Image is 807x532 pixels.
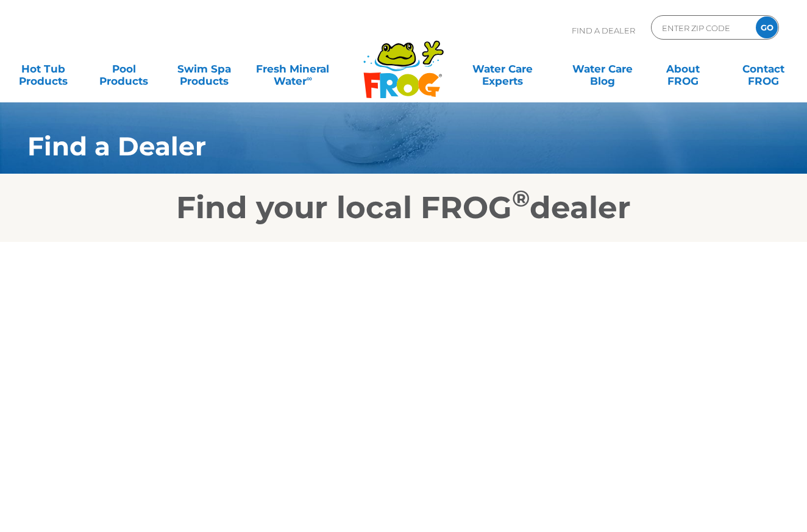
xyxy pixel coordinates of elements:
input: GO [756,16,778,38]
a: Water CareExperts [452,57,553,81]
img: Frog Products Logo [357,24,450,99]
a: Fresh MineralWater∞ [254,57,332,81]
a: Water CareBlog [571,57,634,81]
p: Find A Dealer [572,15,635,46]
a: Hot TubProducts [12,57,75,81]
sup: ∞ [307,74,312,83]
h1: Find a Dealer [27,132,719,161]
a: PoolProducts [93,57,155,81]
a: Swim SpaProducts [173,57,236,81]
a: ContactFROG [732,57,795,81]
h2: Find your local FROG dealer [9,190,798,226]
a: AboutFROG [652,57,714,81]
sup: ® [512,185,530,212]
